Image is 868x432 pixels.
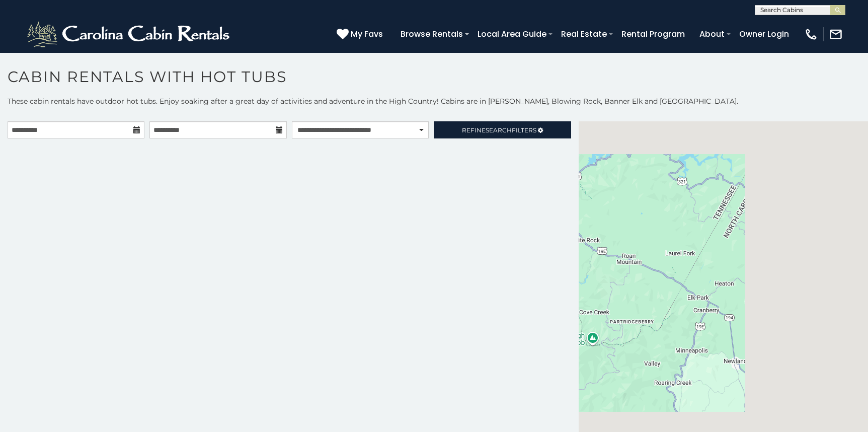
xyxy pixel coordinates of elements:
[616,25,690,43] a: Rental Program
[556,25,612,43] a: Real Estate
[434,121,571,138] a: RefineSearchFilters
[351,28,383,40] span: My Favs
[694,25,730,43] a: About
[734,25,794,43] a: Owner Login
[337,28,385,41] a: My Favs
[25,19,234,49] img: White-1-2.png
[804,27,818,41] img: phone-regular-white.png
[486,126,512,134] span: Search
[472,25,551,43] a: Local Area Guide
[829,27,843,41] img: mail-regular-white.png
[396,25,468,43] a: Browse Rentals
[462,126,536,134] span: Refine Filters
